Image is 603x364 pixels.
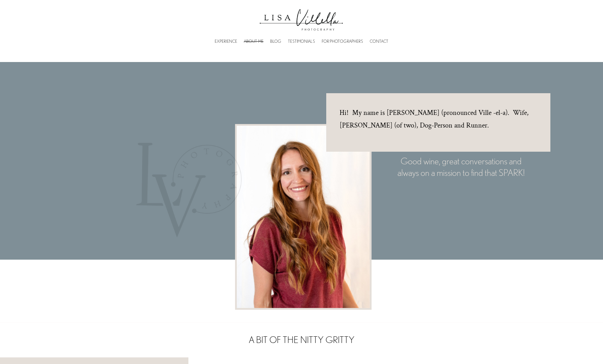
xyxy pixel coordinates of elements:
span: Good wine, great conversations and always on a mission to find that SPARK! [397,156,524,178]
a: EXPERIENCE [215,40,237,42]
span: Hi! My name is [PERSON_NAME] (pronounced Ville -el-a). Wife, [PERSON_NAME] (of two), Dog-Person a... [340,108,530,130]
a: BLOG [270,40,281,42]
a: FOR PHOTOGRAPHERS [321,40,363,42]
a: TESTIMONIALS [288,40,315,42]
h3: A BIT OF THE NITTY GRITTY [234,334,369,346]
a: CONTACT [369,40,388,42]
a: ABOUT ME [244,40,263,42]
img: Lisa Villella Photography [256,2,347,34]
